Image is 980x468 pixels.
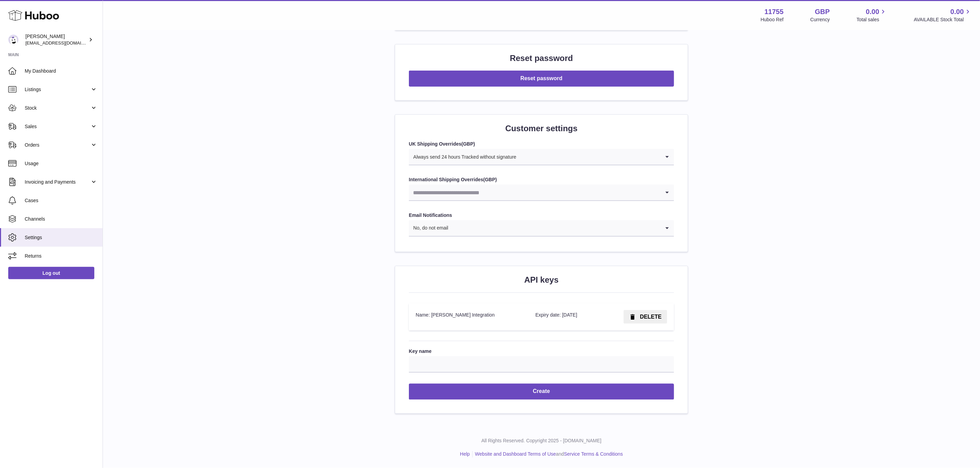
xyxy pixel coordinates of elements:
[409,149,517,165] span: Always send 24 hours Tracked without signature
[8,267,94,279] a: Log out
[25,86,90,93] span: Listings
[25,33,87,46] div: [PERSON_NAME]
[475,452,556,457] a: Website and Dashboard Terms of Use
[409,53,674,64] h2: Reset password
[914,7,972,23] a: 0.00 AVAILABLE Stock Total
[25,123,90,130] span: Sales
[765,7,784,16] strong: 11755
[409,141,674,147] label: UK Shipping Overrides
[25,40,101,46] span: [EMAIL_ADDRESS][DOMAIN_NAME]
[473,451,623,458] li: and
[815,7,830,16] strong: GBP
[25,216,97,222] span: Channels
[463,141,473,147] strong: GBP
[409,212,674,219] label: Email Notifications
[409,71,674,87] button: Reset password
[409,220,674,237] div: Search for option
[409,384,674,400] button: Create
[409,348,674,355] label: Key name
[914,16,972,23] span: AVAILABLE Stock Total
[866,7,879,16] span: 0.00
[409,123,674,134] h2: Customer settings
[564,452,623,457] a: Service Terms & Conditions
[409,185,660,200] input: Search for option
[449,220,660,236] input: Search for option
[8,35,19,45] img: internalAdmin-11755@internal.huboo.com
[857,16,887,23] span: Total sales
[108,438,975,444] p: All Rights Reserved. Copyright 2025 - [DOMAIN_NAME]
[25,179,90,185] span: Invoicing and Payments
[25,197,97,204] span: Cases
[461,141,475,147] span: ( )
[409,149,674,165] div: Search for option
[811,16,830,23] div: Currency
[409,303,529,331] td: Name: [PERSON_NAME] Integration
[25,142,90,148] span: Orders
[640,314,662,320] span: DELETE
[517,149,660,165] input: Search for option
[25,234,97,241] span: Settings
[857,7,887,23] a: 0.00 Total sales
[485,177,495,182] strong: GBP
[25,253,97,259] span: Returns
[460,452,470,457] a: Help
[409,76,674,81] a: Reset password
[409,176,674,183] label: International Shipping Overrides
[761,16,784,23] div: Huboo Ref
[25,160,97,167] span: Usage
[409,220,449,236] span: No, do not email
[624,310,667,324] button: DELETE
[483,177,497,182] span: ( )
[409,185,674,201] div: Search for option
[25,105,90,111] span: Stock
[951,7,964,16] span: 0.00
[409,274,674,285] h2: API keys
[529,303,600,331] td: Expiry date: [DATE]
[25,68,97,74] span: My Dashboard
